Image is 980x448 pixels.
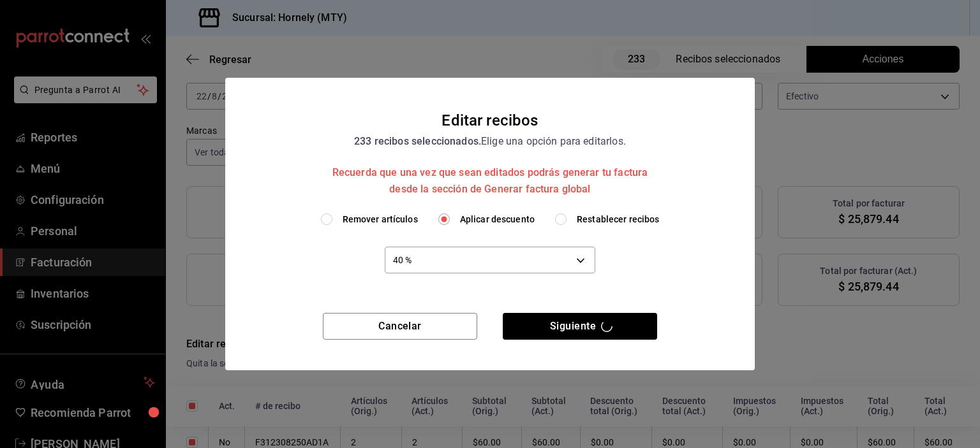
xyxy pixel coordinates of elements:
div: Editar recibos [442,108,538,133]
button: Siguiente [503,313,657,340]
span: Remover artículos [343,213,418,226]
span: Aplicar descuento [460,213,535,226]
div: Recuerda que una vez que sean editados podrás generar tu factura desde la sección de Generar fact... [321,164,659,197]
div: Elige una opción para editarlos. [321,133,659,198]
button: Cancelar [323,313,477,340]
span: Restablecer recibos [577,213,660,226]
strong: 233 recibos seleccionados. [354,135,481,147]
div: editionType [241,213,739,226]
div: 40 % [385,247,595,273]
